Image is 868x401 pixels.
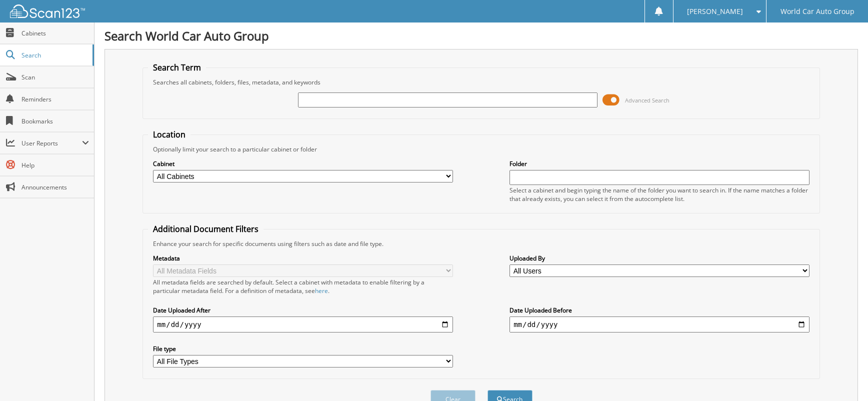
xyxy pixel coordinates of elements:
h1: Search World Car Auto Group [104,27,858,44]
input: end [509,316,809,332]
span: User Reports [21,139,82,147]
label: Date Uploaded After [153,306,453,314]
img: scan123-logo-white.svg [10,4,85,18]
span: Search [21,51,87,59]
label: Date Uploaded Before [509,306,809,314]
legend: Additional Document Filters [148,223,263,234]
span: World Car Auto Group [780,8,854,14]
label: Metadata [153,254,453,262]
div: All metadata fields are searched by default. Select a cabinet with metadata to enable filtering b... [153,278,453,295]
div: Enhance your search for specific documents using filters such as date and file type. [148,239,814,248]
a: here [315,286,328,295]
div: Optionally limit your search to a particular cabinet or folder [148,145,814,153]
span: Help [21,161,89,169]
span: Advanced Search [625,96,669,104]
label: Folder [509,159,809,168]
legend: Search Term [148,62,206,73]
legend: Location [148,129,190,140]
span: Announcements [21,183,89,191]
span: Cabinets [21,29,89,37]
label: Uploaded By [509,254,809,262]
span: [PERSON_NAME] [687,8,743,14]
input: start [153,316,453,332]
label: Cabinet [153,159,453,168]
label: File type [153,344,453,353]
span: Bookmarks [21,117,89,125]
span: Scan [21,73,89,81]
span: Reminders [21,95,89,103]
div: Searches all cabinets, folders, files, metadata, and keywords [148,78,814,86]
div: Select a cabinet and begin typing the name of the folder you want to search in. If the name match... [509,186,809,203]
